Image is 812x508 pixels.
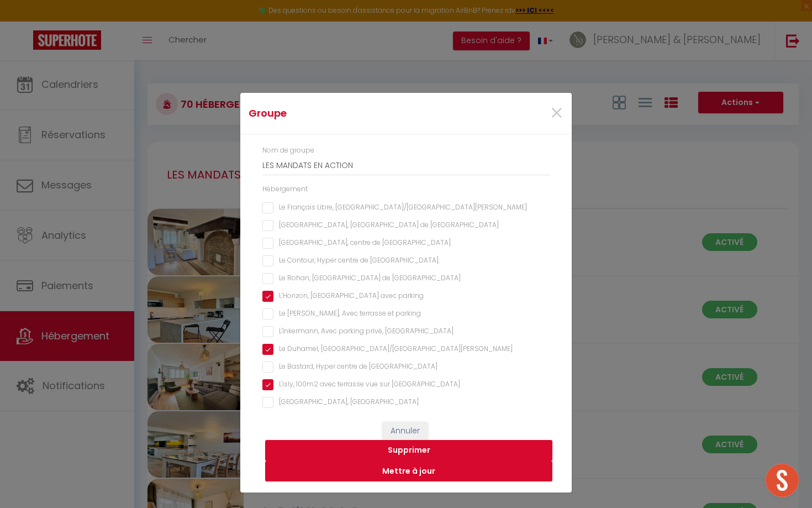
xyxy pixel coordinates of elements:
label: Nom de groupe [262,145,314,156]
button: Close [550,102,563,125]
button: Supprimer [265,440,552,461]
h4: Groupe [249,106,454,121]
div: Ouvrir le chat [766,464,799,497]
span: × [550,97,563,130]
button: Annuler [382,422,428,441]
div: Hébergement [262,184,550,195]
button: Mettre à jour [265,461,552,482]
